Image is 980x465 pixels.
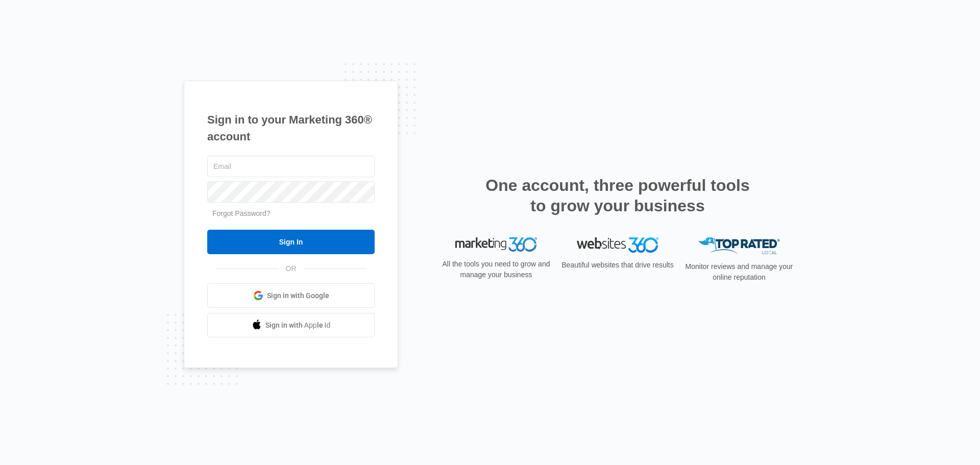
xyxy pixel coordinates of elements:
[207,111,375,145] h1: Sign in to your Marketing 360® account
[267,290,329,301] span: Sign in with Google
[279,263,304,274] span: OR
[207,230,375,254] input: Sign In
[682,261,796,283] p: Monitor reviews and manage your online reputation
[455,237,537,252] img: Marketing 360
[577,237,658,252] img: Websites 360
[439,259,553,280] p: All the tools you need to grow and manage your business
[698,237,780,254] img: Top Rated Local
[207,313,375,337] a: Sign in with Apple Id
[212,209,271,217] a: Forgot Password?
[560,260,675,271] p: Beautiful websites that drive results
[207,156,375,177] input: Email
[482,175,753,216] h2: One account, three powerful tools to grow your business
[265,320,331,331] span: Sign in with Apple Id
[207,283,375,308] a: Sign in with Google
